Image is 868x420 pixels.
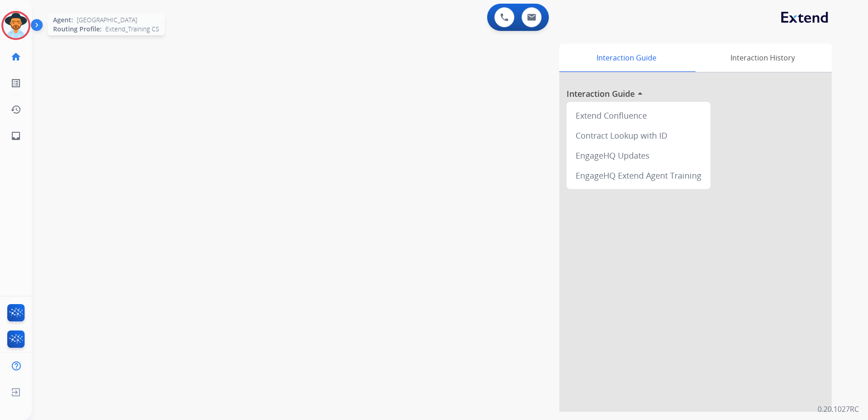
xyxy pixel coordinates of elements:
[10,78,21,89] mat-icon: list_alt
[693,44,832,72] div: Interaction History
[3,13,29,38] img: avatar
[53,15,73,25] span: Agent:
[105,25,159,34] span: Extend_Training CS
[570,165,707,185] div: EngageHQ Extend Agent Training
[559,44,693,72] div: Interaction Guide
[10,51,21,62] mat-icon: home
[10,104,21,115] mat-icon: history
[818,404,859,415] p: 0.20.1027RC
[570,125,707,145] div: Contract Lookup with ID
[10,130,21,141] mat-icon: inbox
[53,25,102,34] span: Routing Profile:
[570,105,707,125] div: Extend Confluence
[77,15,137,25] span: [GEOGRAPHIC_DATA]
[570,145,707,165] div: EngageHQ Updates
